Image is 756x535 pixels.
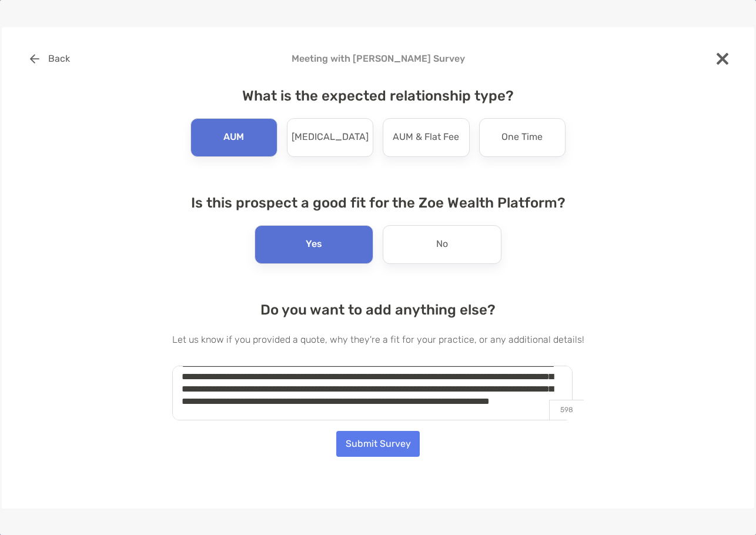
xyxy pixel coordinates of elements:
img: button icon [30,54,39,63]
p: No [436,235,448,254]
h4: Is this prospect a good fit for the Zoe Wealth Platform? [172,195,584,211]
button: Back [21,46,79,72]
img: close modal [717,53,728,65]
p: Yes [306,235,322,254]
p: [MEDICAL_DATA] [292,128,369,147]
p: AUM & Flat Fee [393,128,459,147]
h4: Meeting with [PERSON_NAME] Survey [21,53,735,64]
p: Let us know if you provided a quote, why they're a fit for your practice, or any additional details! [172,332,584,347]
button: Submit Survey [336,431,420,457]
h4: What is the expected relationship type? [172,88,584,104]
h4: Do you want to add anything else? [172,302,584,318]
p: 598 [549,400,584,420]
p: One Time [501,128,543,147]
p: AUM [223,128,244,147]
